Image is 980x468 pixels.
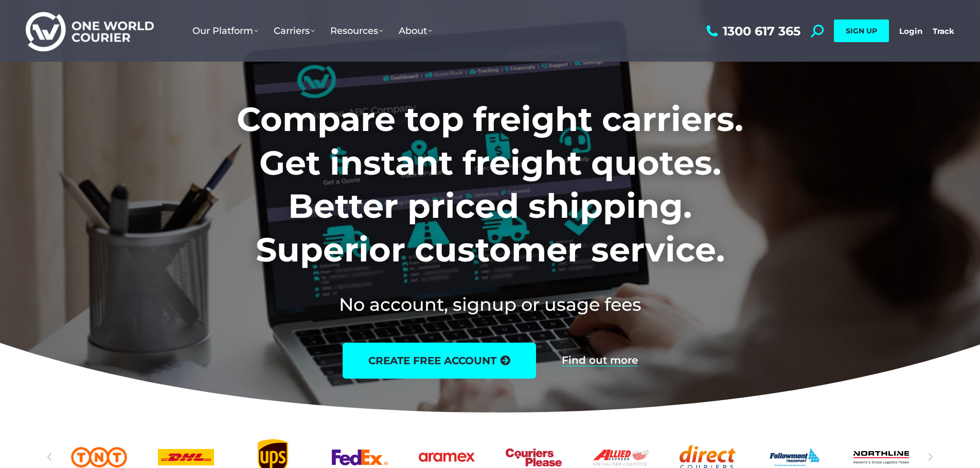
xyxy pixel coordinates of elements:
span: Our Platform [192,25,258,36]
a: Login [899,26,922,36]
a: Find out more [562,355,638,366]
a: 1300 617 365 [704,25,800,38]
a: About [391,15,440,47]
a: Our Platform [185,15,266,47]
img: One World Courier [26,10,154,52]
a: Carriers [266,15,323,47]
span: Resources [330,25,383,36]
a: Resources [323,15,391,47]
span: SIGN UP [846,26,877,35]
a: create free account [343,343,536,379]
a: Track [933,26,954,36]
span: About [399,25,432,36]
a: SIGN UP [834,20,889,42]
span: Carriers [274,25,315,36]
h1: Compare top freight carriers. Get instant freight quotes. Better priced shipping. Superior custom... [169,98,811,271]
h2: No account, signup or usage fees [169,292,811,317]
